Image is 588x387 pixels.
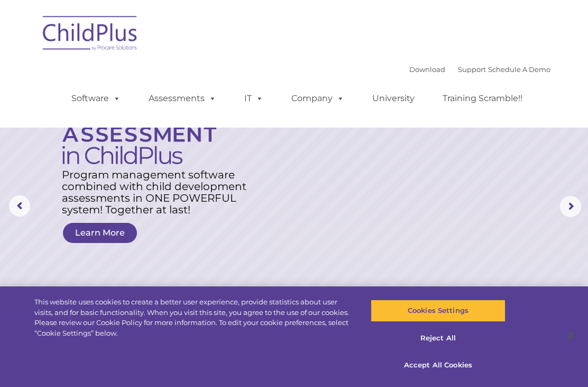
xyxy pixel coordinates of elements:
[38,8,143,61] img: ChildPlus by Procare Solutions
[34,297,353,338] div: This website uses cookies to create a better user experience, provide statistics about user visit...
[234,88,274,109] a: IT
[432,88,533,109] a: Training Scramble!!
[559,324,583,347] button: Close
[409,65,550,74] font: |
[371,300,506,322] button: Cookies Settings
[362,88,425,109] a: University
[371,354,506,376] button: Accept All Cookies
[138,88,227,109] a: Assessments
[371,327,506,349] button: Reject All
[281,88,355,109] a: Company
[62,169,250,215] rs-layer: Program management software combined with child development assessments in ONE POWERFUL system! T...
[409,65,445,74] a: Download
[63,223,137,243] a: Learn More
[488,65,550,74] a: Schedule A Demo
[458,65,486,74] a: Support
[61,88,131,109] a: Software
